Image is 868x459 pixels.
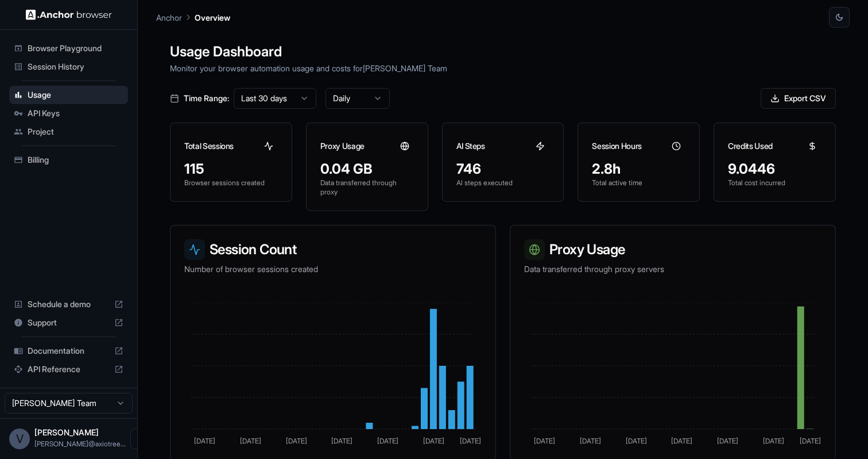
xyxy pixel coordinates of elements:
div: Documentation [9,342,128,360]
p: Overview [195,12,230,24]
div: Support [9,313,128,332]
span: vipin@axiotree.com [34,439,126,448]
h1: Usage Dashboard [170,41,836,62]
div: Schedule a demo [9,295,128,313]
div: Billing [9,151,128,169]
span: Browser Playground [28,43,123,54]
p: Total active time [592,178,685,188]
tspan: [DATE] [717,437,738,445]
p: Data transferred through proxy servers [524,263,821,275]
h3: Proxy Usage [320,140,365,152]
div: 9.0446 [728,160,821,178]
button: Export CSV [761,88,836,109]
tspan: [DATE] [580,437,601,445]
span: Billing [28,154,123,166]
tspan: [DATE] [423,437,444,445]
tspan: [DATE] [671,437,692,445]
span: Usage [28,89,123,101]
p: AI steps executed [456,178,550,188]
span: Support [28,317,110,328]
div: Usage [9,86,128,104]
span: API Keys [28,108,123,119]
h3: Credits Used [728,140,773,152]
span: API Reference [28,364,110,375]
tspan: [DATE] [534,437,555,445]
div: API Keys [9,104,128,123]
h3: AI Steps [456,140,485,152]
span: Schedule a demo [28,299,110,310]
div: Project [9,123,128,141]
p: Monitor your browser automation usage and costs for [PERSON_NAME] Team [170,62,836,74]
tspan: [DATE] [194,437,215,445]
span: Project [28,126,123,137]
button: Open menu [130,429,151,449]
tspan: [DATE] [626,437,647,445]
h3: Session Count [184,239,482,260]
div: 0.04 GB [320,160,414,178]
span: Session History [28,61,123,72]
p: Data transferred through proxy [320,178,414,197]
div: 746 [456,160,550,178]
div: 115 [184,160,278,178]
nav: breadcrumb [156,11,230,24]
p: Total cost incurred [728,178,821,188]
span: Documentation [28,345,110,357]
div: API Reference [9,360,128,378]
tspan: [DATE] [240,437,261,445]
div: 2.8h [592,160,685,178]
div: Session History [9,58,128,76]
h3: Total Sessions [184,140,234,152]
tspan: [DATE] [331,437,352,445]
tspan: [DATE] [800,437,821,445]
h3: Proxy Usage [524,239,821,260]
p: Anchor [156,12,182,24]
p: Number of browser sessions created [184,263,482,275]
div: Browser Playground [9,39,128,58]
img: Anchor Logo [26,9,112,20]
tspan: [DATE] [460,437,481,445]
h3: Session Hours [592,140,641,152]
span: Time Range: [184,93,229,104]
tspan: [DATE] [763,437,784,445]
div: V [9,429,30,449]
tspan: [DATE] [286,437,307,445]
p: Browser sessions created [184,178,278,188]
span: Vipin Tanna [34,427,99,437]
tspan: [DATE] [377,437,398,445]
